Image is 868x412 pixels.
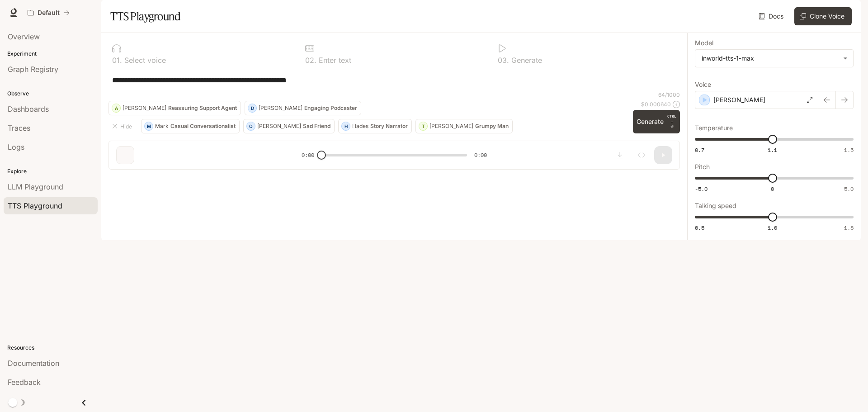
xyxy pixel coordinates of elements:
[316,57,351,64] p: Enter text
[757,7,787,25] a: Docs
[338,119,412,133] button: HHadesStory Narrator
[245,101,361,115] button: D[PERSON_NAME]Engaging Podcaster
[112,57,122,64] p: 0 1 .
[695,203,736,209] p: Talking speed
[695,50,853,67] div: inworld-tts-1-max
[303,123,330,129] p: Sad Friend
[667,114,676,124] p: CTRL +
[498,57,509,64] p: 0 3 .
[713,95,765,104] p: [PERSON_NAME]
[695,146,704,154] span: 0.7
[633,110,680,133] button: GenerateCTRL +⏎
[658,91,680,99] p: 64 / 1000
[695,164,710,170] p: Pitch
[695,224,704,232] span: 0.5
[342,119,350,133] div: H
[695,40,713,46] p: Model
[155,123,169,129] p: Mark
[141,119,240,133] button: MMarkCasual Conversationalist
[122,57,166,64] p: Select voice
[695,185,708,193] span: -5.0
[248,101,256,115] div: D
[695,81,711,88] p: Voice
[243,119,335,133] button: O[PERSON_NAME]Sad Friend
[108,119,137,133] button: Hide
[771,185,774,193] span: 0
[305,57,316,64] p: 0 2 .
[768,146,777,154] span: 1.1
[475,123,509,129] p: Grumpy Man
[641,100,671,108] p: $ 0.000640
[108,101,241,115] button: A[PERSON_NAME]Reassuring Support Agent
[415,119,513,133] button: T[PERSON_NAME]Grumpy Man
[38,9,60,17] p: Default
[247,119,255,133] div: O
[667,114,676,130] p: ⏎
[257,123,301,129] p: [PERSON_NAME]
[168,105,237,111] p: Reassuring Support Agent
[844,185,854,193] span: 5.0
[352,123,368,129] p: Hades
[844,224,854,232] span: 1.5
[509,57,542,64] p: Generate
[304,105,357,111] p: Engaging Podcaster
[695,125,733,131] p: Temperature
[170,123,236,129] p: Casual Conversationalist
[259,105,302,111] p: [PERSON_NAME]
[429,123,473,129] p: [PERSON_NAME]
[112,101,120,115] div: A
[794,7,852,25] button: Clone Voice
[110,7,180,25] h1: TTS Playground
[844,146,854,154] span: 1.5
[123,105,166,111] p: [PERSON_NAME]
[419,119,427,133] div: T
[702,54,839,63] div: inworld-tts-1-max
[24,4,74,22] button: All workspaces
[768,224,777,232] span: 1.0
[370,123,408,129] p: Story Narrator
[145,119,153,133] div: M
